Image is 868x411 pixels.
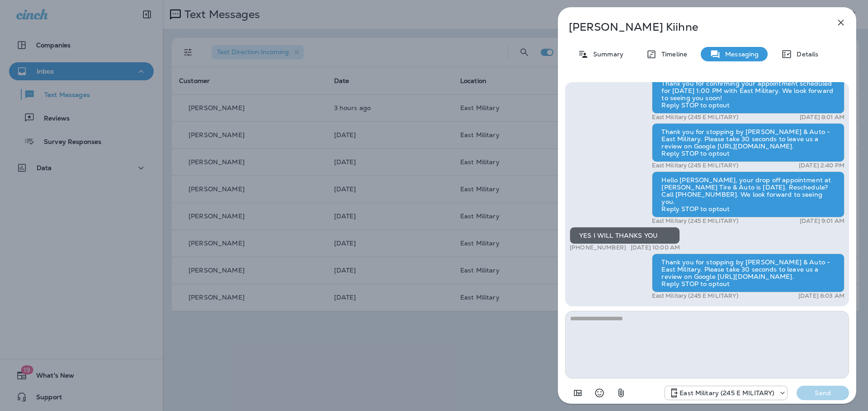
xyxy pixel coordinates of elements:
[652,162,738,169] p: East Military (245 E MILITARY)
[652,217,738,225] p: East Military (245 E MILITARY)
[652,254,844,292] div: Thank you for stopping by [PERSON_NAME] & Auto - East Military. Please take 30 seconds to leave u...
[652,292,738,300] p: East Military (245 E MILITARY)
[652,62,844,114] div: Thank you for confirming your appointment scheduled for [DATE] 1:00 PM with East Military. We loo...
[631,244,680,251] p: [DATE] 10:00 AM
[652,114,738,121] p: East Military (245 E MILITARY)
[590,384,609,402] button: Select an emoji
[792,51,818,58] p: Details
[652,171,844,217] div: Hello [PERSON_NAME], your drop off appointment at [PERSON_NAME] Tire & Auto is [DATE]. Reschedule...
[570,244,626,251] p: [PHONE_NUMBER]
[569,384,587,402] button: Add in a premade template
[800,114,844,121] p: [DATE] 8:01 AM
[679,389,774,397] p: East Military (245 E MILITARY)
[652,123,844,162] div: Thank you for stopping by [PERSON_NAME] & Auto - East Military. Please take 30 seconds to leave u...
[721,51,759,58] p: Messaging
[799,162,844,169] p: [DATE] 2:40 PM
[570,227,680,244] div: YES I WILL THANKS YOU
[589,51,623,58] p: Summary
[657,51,687,58] p: Timeline
[569,21,816,33] p: [PERSON_NAME] Kiihne
[665,388,787,398] div: +1 (402) 721-8100
[800,217,844,225] p: [DATE] 9:01 AM
[798,292,844,300] p: [DATE] 8:03 AM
